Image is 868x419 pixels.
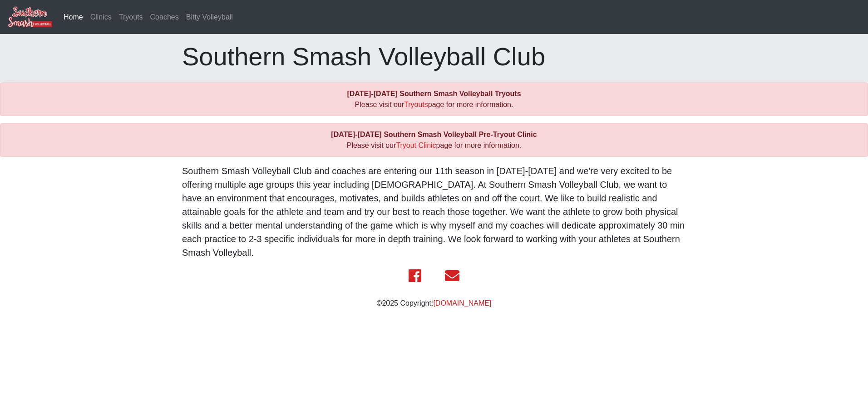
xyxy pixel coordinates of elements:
a: Tryouts [115,8,147,26]
b: [DATE]-[DATE] Southern Smash Volleyball Pre-Tryout Clinic [331,131,537,138]
img: Southern Smash Volleyball [7,6,53,28]
b: [DATE]-[DATE] Southern Smash Volleyball Tryouts [347,90,521,97]
a: [DOMAIN_NAME] [433,299,491,307]
p: Southern Smash Volleyball Club and coaches are entering our 11th season in [DATE]-[DATE] and we'r... [182,164,686,259]
a: Tryouts [404,101,428,108]
a: Clinics [87,8,115,26]
a: Tryout Clinic [396,141,436,149]
a: Bitty Volleyball [182,8,237,26]
a: Home [60,8,87,26]
a: Coaches [147,8,182,26]
h1: Southern Smash Volleyball Club [182,41,686,72]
